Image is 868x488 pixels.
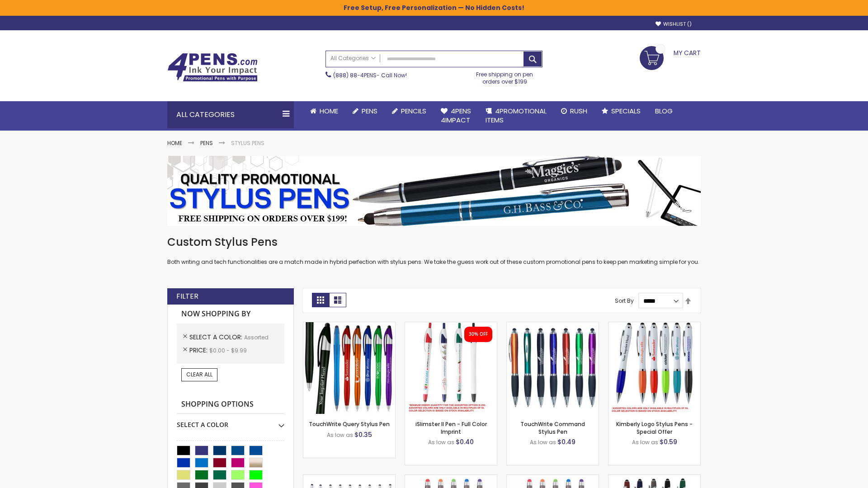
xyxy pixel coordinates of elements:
[303,322,395,414] img: TouchWrite Query Stylus Pen-Assorted
[507,322,599,329] a: TouchWrite Command Stylus Pen-Assorted
[611,106,641,116] span: Specials
[167,235,701,249] h1: Custom Stylus Pens
[615,297,634,305] label: Sort By
[405,322,497,414] img: iSlimster II - Full Color-Assorted
[303,322,395,329] a: TouchWrite Query Stylus Pen-Assorted
[401,106,426,116] span: Pencils
[177,305,284,324] strong: Now Shopping by
[167,139,182,147] a: Home
[405,322,497,329] a: iSlimster II - Full Color-Assorted
[303,101,345,121] a: Home
[428,438,454,446] span: As low as
[520,420,585,435] a: TouchWrite Command Stylus Pen
[655,106,673,116] span: Blog
[312,293,329,307] strong: Grid
[570,106,587,116] span: Rush
[231,139,264,147] strong: Stylus Pens
[648,101,680,121] a: Blog
[200,139,213,147] a: Pens
[415,420,487,435] a: iSlimster II Pen - Full Color Imprint
[469,331,488,338] div: 30% OFF
[632,438,658,446] span: As low as
[660,437,677,446] span: $0.59
[385,101,434,121] a: Pencils
[330,55,376,62] span: All Categories
[467,67,543,85] div: Free shipping on pen orders over $199
[354,430,372,439] span: $0.35
[456,437,474,446] span: $0.40
[616,420,693,435] a: Kimberly Logo Stylus Pens - Special Offer
[441,106,471,125] span: 4Pens 4impact
[189,333,244,342] span: Select A Color
[656,21,692,28] a: Wishlist
[609,474,700,482] a: Custom Soft Touch® Metal Pens with Stylus-Assorted
[434,101,478,131] a: 4Pens4impact
[554,101,594,121] a: Rush
[177,395,284,414] strong: Shopping Options
[320,106,338,116] span: Home
[327,431,353,439] span: As low as
[181,368,217,381] a: Clear All
[594,101,648,121] a: Specials
[478,101,554,131] a: 4PROMOTIONALITEMS
[303,474,395,482] a: Stiletto Advertising Stylus Pens-Assorted
[167,101,294,128] div: All Categories
[530,438,556,446] span: As low as
[405,474,497,482] a: Islander Softy Gel Pen with Stylus-Assorted
[309,420,390,428] a: TouchWrite Query Stylus Pen
[167,156,701,226] img: Stylus Pens
[333,71,377,79] a: (888) 88-4PENS
[177,414,284,429] div: Select A Color
[326,51,380,66] a: All Categories
[167,235,701,266] div: Both writing and tech functionalities are a match made in hybrid perfection with stylus pens. We ...
[189,346,209,355] span: Price
[167,53,258,82] img: 4Pens Custom Pens and Promotional Products
[209,347,247,354] span: $0.00 - $9.99
[333,71,407,79] span: - Call Now!
[345,101,385,121] a: Pens
[557,437,576,446] span: $0.49
[176,291,198,301] strong: Filter
[244,333,269,341] span: Assorted
[507,322,599,414] img: TouchWrite Command Stylus Pen-Assorted
[486,106,547,125] span: 4PROMOTIONAL ITEMS
[507,474,599,482] a: Islander Softy Gel with Stylus - ColorJet Imprint-Assorted
[186,371,212,378] span: Clear All
[362,106,377,116] span: Pens
[609,322,700,329] a: Kimberly Logo Stylus Pens-Assorted
[609,322,700,414] img: Kimberly Logo Stylus Pens-Assorted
